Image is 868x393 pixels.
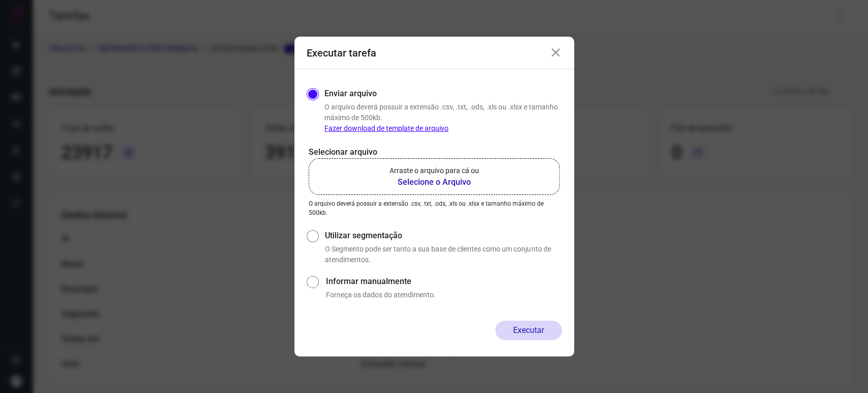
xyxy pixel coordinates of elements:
label: Enviar arquivo [324,88,377,100]
a: Fazer download de template de arquivo [324,124,448,132]
p: O arquivo deverá possuir a extensão .csv, .txt, .ods, .xls ou .xlsx e tamanho máximo de 500kb. [309,199,560,217]
label: Informar manualmente [326,275,561,288]
p: Arraste o arquivo para cá ou [390,165,479,176]
p: O arquivo deverá possuir a extensão .csv, .txt, .ods, .xls ou .xlsx e tamanho máximo de 500kb. [324,102,562,134]
p: Forneça os dados do atendimento. [326,290,561,300]
label: Utilizar segmentação [325,230,561,242]
h3: Executar tarefa [307,47,376,59]
b: Selecione o Arquivo [390,176,479,188]
p: O Segmento pode ser tanto a sua base de clientes como um conjunto de atendimentos. [325,244,561,265]
p: Selecionar arquivo [309,146,560,158]
button: Executar [495,321,562,340]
